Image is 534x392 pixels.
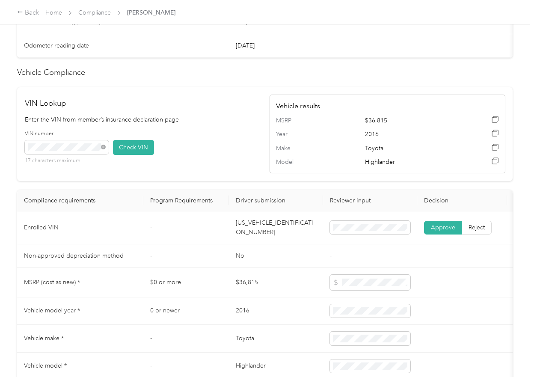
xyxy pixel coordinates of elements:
td: Enrolled VIN [17,211,143,244]
td: - [143,34,229,58]
span: Toyota [365,144,454,153]
td: - [143,325,229,353]
label: VIN number [25,130,109,138]
span: [PERSON_NAME] [127,8,175,17]
span: Reject [469,224,485,231]
a: Compliance [78,9,111,16]
td: Vehicle make * [17,325,143,353]
span: - [330,252,332,259]
td: No [229,244,323,268]
span: 2016 [365,130,454,139]
div: Back [17,8,39,18]
span: Highlander [365,157,454,167]
span: Make [276,144,312,153]
td: $36,815 [229,268,323,297]
td: - [143,211,229,244]
td: Toyota [229,325,323,353]
th: Driver submission [229,190,323,211]
td: Vehicle model year * [17,297,143,325]
a: Home [45,9,62,16]
h2: Vehicle Compliance [17,67,513,78]
td: Highlander [229,353,323,380]
th: Reviewer input [323,190,417,211]
iframe: Everlance-gr Chat Button Frame [486,344,534,392]
span: Odometer reading date [24,42,89,49]
th: Program Requirements [143,190,229,211]
p: 17 characters maximum [25,157,109,165]
span: Model [276,157,312,167]
span: Year [276,130,312,139]
h2: VIN Lookup [25,98,261,109]
span: $36,815 [365,116,454,125]
td: 2016 [229,297,323,325]
span: MSRP (cost as new) * [24,279,80,286]
th: Compliance requirements [17,190,143,211]
td: Odometer reading date [17,34,143,58]
span: Vehicle model year * [24,307,80,314]
h4: Vehicle results [276,101,499,111]
p: Enter the VIN from member’s insurance declaration page [25,115,261,124]
span: Vehicle model * [24,362,67,369]
td: $0 or more [143,268,229,297]
button: Check VIN [113,140,154,155]
td: [US_VEHICLE_IDENTIFICATION_NUMBER] [229,211,323,244]
span: Non-approved depreciation method [24,252,124,259]
span: - [330,42,332,49]
span: MSRP [276,116,312,125]
td: Non-approved depreciation method [17,244,143,268]
td: MSRP (cost as new) * [17,268,143,297]
span: Approve [431,224,455,231]
td: - [143,353,229,380]
th: Decision [417,190,507,211]
span: - [330,18,332,26]
td: 0 or newer [143,297,229,325]
td: - [143,244,229,268]
span: Enrolled VIN [24,224,59,231]
span: Odometer reading (in miles) [24,18,101,26]
td: Vehicle model * [17,353,143,380]
span: Vehicle make * [24,335,64,342]
td: [DATE] [229,34,323,58]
